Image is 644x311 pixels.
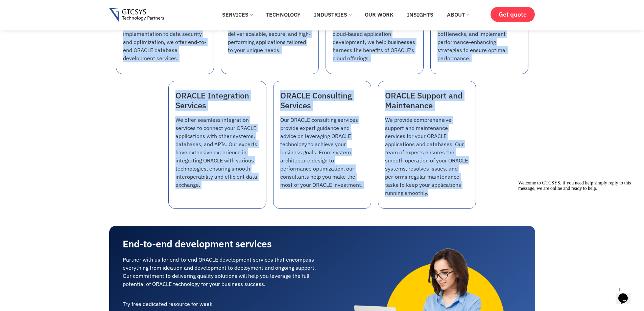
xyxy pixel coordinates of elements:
[280,116,364,189] p: Our ORACLE consulting services provide expert guidance and advice on leveraging ORACLE technology...
[499,11,527,18] span: Get quote
[261,7,306,22] a: Technology
[175,91,259,110] h3: ORACLE Integration Services
[3,3,116,13] span: Welcome to GTCSYS, if you need help simply reply to this message, we are online and ready to help.
[123,256,322,288] p: Partner with us for end-to-end ORACLE development services that encompass everything from ideatio...
[360,7,399,22] a: Our Work
[516,178,637,281] iframe: chat widget
[385,91,469,110] h3: ORACLE Support and Maintenance
[175,116,259,189] p: We offer seamless integration services to connect your ORACLE applications with other systems, da...
[442,7,474,22] a: About
[123,300,322,308] div: Try free dedicated resource for week
[385,116,469,197] p: We provide comprehensive support and maintenance services for your ORACLE applications and databa...
[109,8,164,22] img: ORACLE Development Service Gtcsys logo
[616,284,637,304] iframe: chat widget
[217,7,258,22] a: Services
[309,7,356,22] a: Industries
[402,7,438,22] a: Insights
[3,3,124,14] div: Welcome to GTCSYS, if you need help simply reply to this message, we are online and ready to help.
[491,7,535,22] a: Get quote
[123,239,322,249] h2: End-to-end development services
[280,91,364,110] h3: ORACLE Consulting Services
